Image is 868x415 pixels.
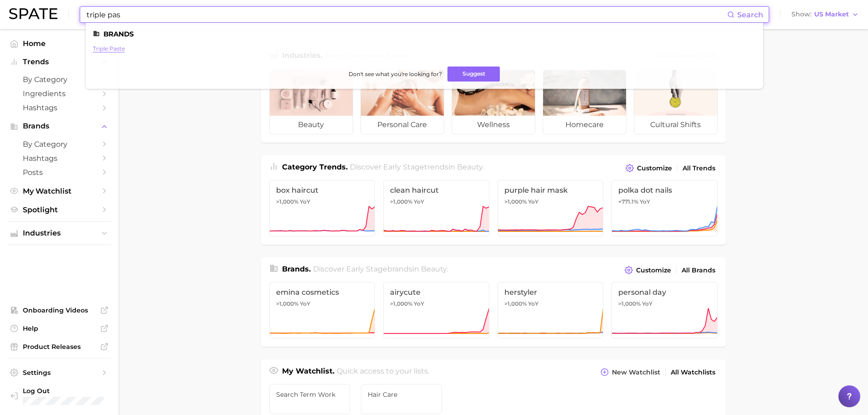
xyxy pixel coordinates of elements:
[637,164,672,172] span: Customize
[611,282,718,338] a: personal day>1,000% YoY
[498,180,604,236] a: purple hair mask>1,000% YoY
[23,387,130,395] span: Log Out
[269,70,353,134] a: beauty
[452,116,535,134] span: wellness
[300,198,310,205] span: YoY
[93,45,125,52] a: triple paste
[7,137,111,151] a: by Category
[23,187,96,195] span: My Watchlist
[7,226,111,240] button: Industries
[7,303,111,317] a: Onboarding Videos
[390,288,483,297] span: airycute
[383,282,489,338] a: airycute>1,000% YoY
[276,300,298,307] span: >1,000%
[23,229,96,237] span: Industries
[791,12,812,17] span: Show
[23,324,96,333] span: Help
[7,101,111,115] a: Hashtags
[414,300,424,307] span: YoY
[543,116,626,134] span: homecare
[7,119,111,133] button: Brands
[7,151,111,165] a: Hashtags
[23,140,96,149] span: by Category
[634,116,717,134] span: cultural shifts
[23,103,96,112] span: Hashtags
[7,165,111,179] a: Posts
[390,186,483,195] span: clean haircut
[276,391,344,398] span: Search Term Work
[270,116,353,134] span: beauty
[7,184,111,198] a: My Watchlist
[7,36,111,51] a: Home
[276,186,369,195] span: box haircut
[452,70,535,134] a: wellness
[23,58,96,66] span: Trends
[350,163,484,171] span: Discover Early Stage trends in .
[7,55,111,69] button: Trends
[269,180,375,236] a: box haircut>1,000% YoY
[622,264,673,277] button: Customize
[598,366,662,379] button: New Watchlist
[504,186,597,195] span: purple hair mask
[7,87,111,101] a: Ingredients
[814,12,849,17] span: US Market
[640,198,650,205] span: YoY
[7,366,111,379] a: Settings
[23,205,96,214] span: Spotlight
[23,154,96,163] span: Hashtags
[504,198,527,205] span: >1,000%
[390,300,412,307] span: >1,000%
[612,369,660,376] span: New Watchlist
[23,343,96,351] span: Product Releases
[7,340,111,354] a: Product Releases
[7,203,111,217] a: Spotlight
[636,266,671,274] span: Customize
[7,322,111,335] a: Help
[414,198,424,205] span: YoY
[7,72,111,87] a: by Category
[368,391,435,398] span: Hair Care
[789,9,861,20] button: ShowUS Market
[23,306,96,314] span: Onboarding Videos
[528,198,539,205] span: YoY
[504,288,597,297] span: herstyler
[543,70,627,134] a: homecare
[683,164,715,172] span: All Trends
[361,384,442,414] a: Hair Care
[671,369,715,376] span: All Watchlists
[93,30,756,38] li: Brands
[737,10,763,19] span: Search
[23,369,96,377] span: Settings
[679,264,718,277] a: All Brands
[269,282,375,338] a: emina cosmetics>1,000% YoY
[680,162,718,174] a: All Trends
[668,366,718,379] a: All Watchlists
[276,288,369,297] span: emina cosmetics
[618,198,638,205] span: +771.1%
[618,186,711,195] span: polka dot nails
[421,265,447,273] span: beauty
[23,75,96,84] span: by Category
[9,8,57,19] img: SPATE
[282,163,348,171] span: Category Trends .
[360,70,444,134] a: personal care
[86,7,727,22] input: Search here for a brand, industry, or ingredient
[276,198,298,205] span: >1,000%
[504,300,527,307] span: >1,000%
[23,122,96,130] span: Brands
[447,67,500,82] button: Suggest
[23,89,96,98] span: Ingredients
[682,266,715,274] span: All Brands
[361,116,444,134] span: personal care
[642,300,652,307] span: YoY
[618,300,641,307] span: >1,000%
[498,282,604,338] a: herstyler>1,000% YoY
[623,162,674,174] button: Customize
[23,39,96,48] span: Home
[282,265,311,273] span: Brands .
[269,384,350,414] a: Search Term Work
[282,366,334,379] h1: My Watchlist.
[23,168,96,177] span: Posts
[457,163,483,171] span: beauty
[634,70,718,134] a: cultural shifts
